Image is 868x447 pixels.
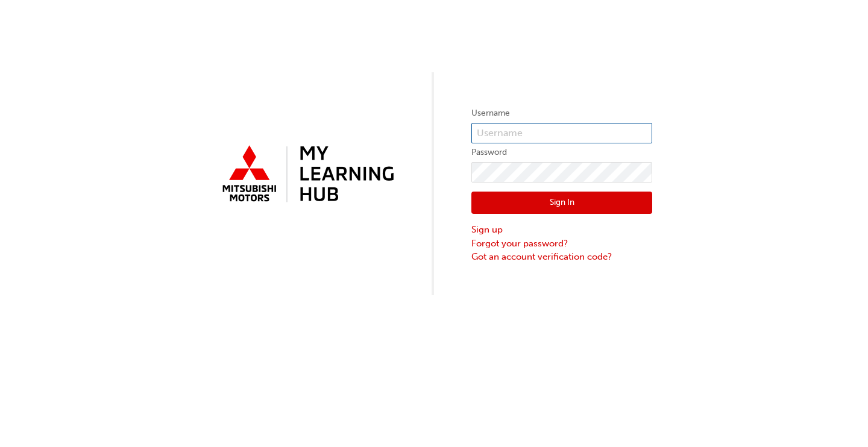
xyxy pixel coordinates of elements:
[471,123,652,143] input: Username
[471,145,652,160] label: Password
[471,192,652,214] button: Sign In
[471,223,652,237] a: Sign up
[216,140,397,209] img: mmal
[471,237,652,251] a: Forgot your password?
[471,106,652,120] label: Username
[471,250,652,264] a: Got an account verification code?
